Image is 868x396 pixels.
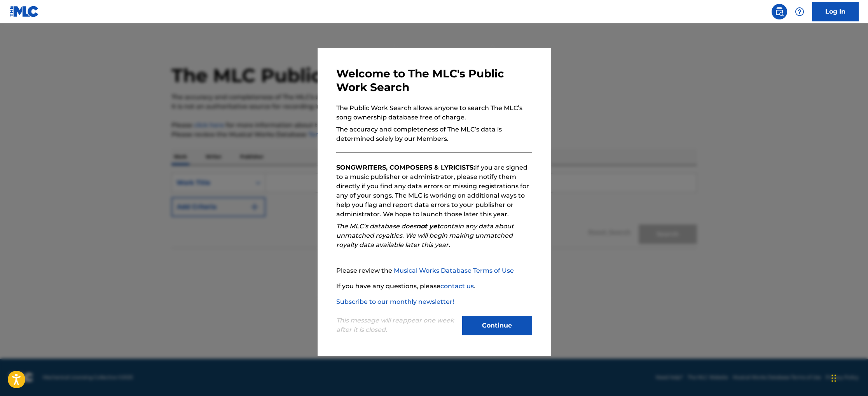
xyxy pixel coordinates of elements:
[795,7,804,16] img: help
[336,164,475,171] strong: SONGWRITERS, COMPOSERS & LYRICISTS:
[462,316,532,335] button: Continue
[336,282,532,291] p: If you have any questions, please .
[336,103,532,122] p: The Public Work Search allows anyone to search The MLC’s song ownership database free of charge.
[336,163,532,219] p: If you are signed to a music publisher or administrator, please notify them directly if you find ...
[336,125,532,144] p: The accuracy and completeness of The MLC’s data is determined solely by our Members.
[336,316,458,335] p: This message will reappear one week after it is closed.
[831,366,836,390] div: Drag
[416,223,440,230] strong: not yet
[336,223,514,249] em: The MLC’s database does contain any data about unmatched royalties. We will begin making unmatche...
[829,359,868,396] iframe: Chat Widget
[440,282,474,290] a: contact us
[336,67,532,94] h3: Welcome to The MLC's Public Work Search
[336,298,454,305] a: Subscribe to our monthly newsletter!
[394,267,514,274] a: Musical Works Database Terms of Use
[9,6,39,17] img: MLC Logo
[812,2,859,21] a: Log In
[336,266,532,275] p: Please review the
[775,7,784,16] img: search
[792,4,807,19] div: Help
[772,4,787,19] a: Public Search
